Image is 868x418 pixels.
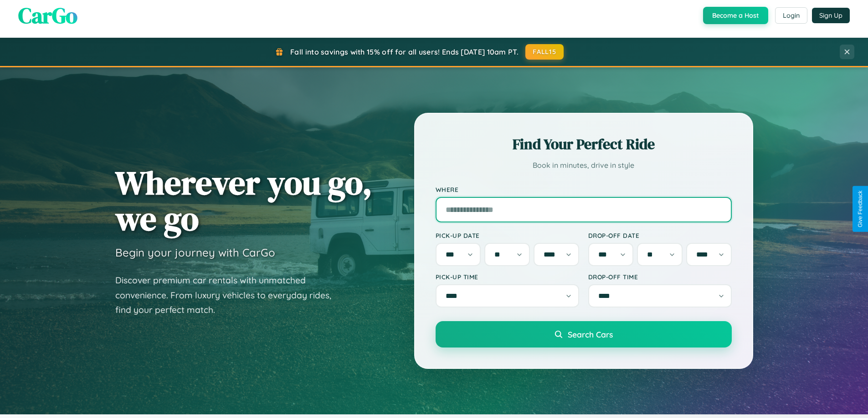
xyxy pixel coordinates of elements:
div: Give Feedback [857,191,863,227]
label: Pick-up Time [436,273,579,281]
label: Where [436,186,732,193]
button: Become a Host [703,7,768,24]
p: Book in minutes, drive in style [436,159,732,172]
label: Drop-off Date [588,232,732,239]
button: Sign Up [812,8,850,23]
button: FALL15 [525,44,564,60]
button: Login [775,7,807,24]
h1: Wherever you go, we go [115,165,372,237]
p: Discover premium car rentals with unmatched convenience. From luxury vehicles to everyday rides, ... [115,273,343,317]
span: Search Cars [568,329,613,339]
label: Drop-off Time [588,273,732,281]
label: Pick-up Date [436,232,579,239]
span: Fall into savings with 15% off for all users! Ends [DATE] 10am PT. [290,47,519,56]
h2: Find Your Perfect Ride [436,134,732,154]
span: CarGo [18,0,77,30]
button: Search Cars [436,321,732,347]
h3: Begin your journey with CarGo [115,246,275,259]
